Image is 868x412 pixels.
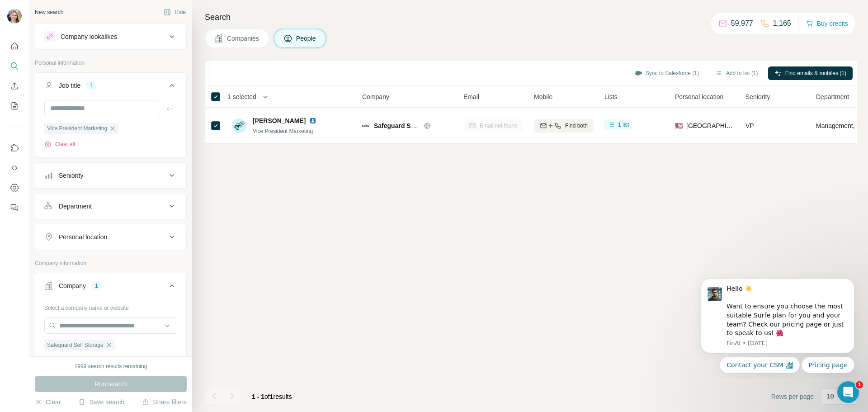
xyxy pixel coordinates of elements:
button: Enrich CSV [7,78,22,94]
span: 1 [856,381,863,388]
span: 1 - 1 [252,393,264,400]
button: Department [35,195,186,217]
span: Email [463,92,479,101]
iframe: Intercom notifications message [687,270,868,379]
span: [GEOGRAPHIC_DATA] [686,121,735,130]
span: Rows per page [771,392,814,401]
span: 1 list [618,121,629,129]
button: Dashboard [7,180,22,196]
button: Feedback [7,199,22,216]
span: 1 selected [227,92,256,101]
span: Company [362,92,389,101]
div: 1999 search results remaining [75,362,147,370]
span: Companies [227,34,260,43]
button: Personal location [35,226,186,248]
div: Department [59,202,92,211]
iframe: Intercom live chat [837,381,859,403]
button: Buy credits [806,17,848,30]
button: Quick start [7,38,22,54]
p: Company information [35,259,187,267]
button: Search [7,58,22,74]
span: Find emails & mobiles (1) [785,69,846,77]
span: 1 [270,393,274,400]
button: Share filters [142,398,187,407]
span: Seniority [745,92,770,101]
span: Mobile [534,92,552,101]
button: Clear [35,398,61,407]
span: VP [745,122,754,129]
button: Sync to Salesforce (1) [628,66,705,80]
button: Use Surfe API [7,160,22,176]
span: Vice President Marketing [47,124,107,133]
button: Use Surfe on LinkedIn [7,140,22,156]
button: Add to list (1) [709,66,764,80]
p: 10 [827,392,834,401]
span: results [252,393,292,400]
span: Lists [604,92,618,101]
button: Job title1 [35,75,186,100]
img: Avatar [232,118,246,133]
p: 1,165 [773,18,791,29]
p: Personal information [35,59,187,67]
button: Seniority [35,165,186,186]
span: Department [816,92,849,101]
span: 🇺🇸 [675,121,683,130]
button: Find emails & mobiles (1) [768,66,853,80]
div: New search [35,8,63,16]
p: 59,977 [731,18,753,29]
div: 1 [86,81,96,90]
span: Personal location [675,92,723,101]
button: Find both [534,119,594,133]
button: Clear all [44,140,75,148]
div: 1 [91,282,102,290]
button: Hide [157,5,192,19]
span: Safeguard Self Storage [47,341,104,349]
div: Job title [59,81,80,90]
span: People [296,34,317,43]
img: LinkedIn logo [309,117,316,124]
button: Save search [78,398,124,407]
img: Avatar [7,9,22,24]
div: Select a company name or website [44,300,177,312]
button: My lists [7,98,22,114]
span: Safeguard Self Storage [374,122,443,129]
span: of [264,393,270,400]
div: Personal location [59,232,107,242]
div: Company [59,281,86,290]
div: Seniority [59,171,83,180]
span: [PERSON_NAME] [253,116,306,125]
button: Company lookalikes [35,26,186,47]
img: Logo of Safeguard Self Storage [362,122,369,129]
span: Find both [565,122,588,130]
h4: Search [205,11,857,24]
button: Company1 [35,275,186,300]
div: Company lookalikes [61,32,117,41]
span: Vice President Marketing [253,128,313,134]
